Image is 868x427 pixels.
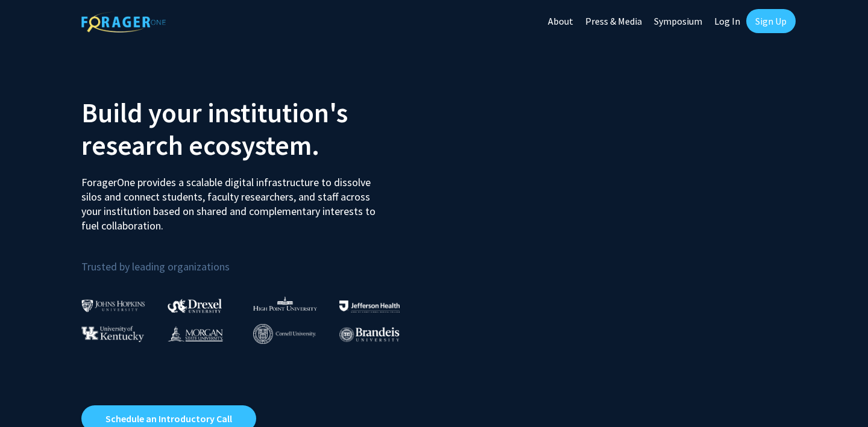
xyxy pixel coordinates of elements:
p: ForagerOne provides a scalable digital infrastructure to dissolve silos and connect students, fac... [81,166,384,233]
p: Trusted by leading organizations [81,243,425,276]
img: High Point University [253,296,317,311]
img: Morgan State University [168,326,223,341]
img: University of Kentucky [81,326,144,342]
img: Thomas Jefferson University [339,301,400,312]
img: Drexel University [168,299,222,313]
h2: Build your institution's research ecosystem. [81,96,425,161]
img: ForagerOne Logo [81,11,166,33]
img: Brandeis University [339,327,400,342]
img: Johns Hopkins University [81,299,145,312]
a: Sign Up [746,9,796,33]
img: Cornell University [253,324,316,344]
